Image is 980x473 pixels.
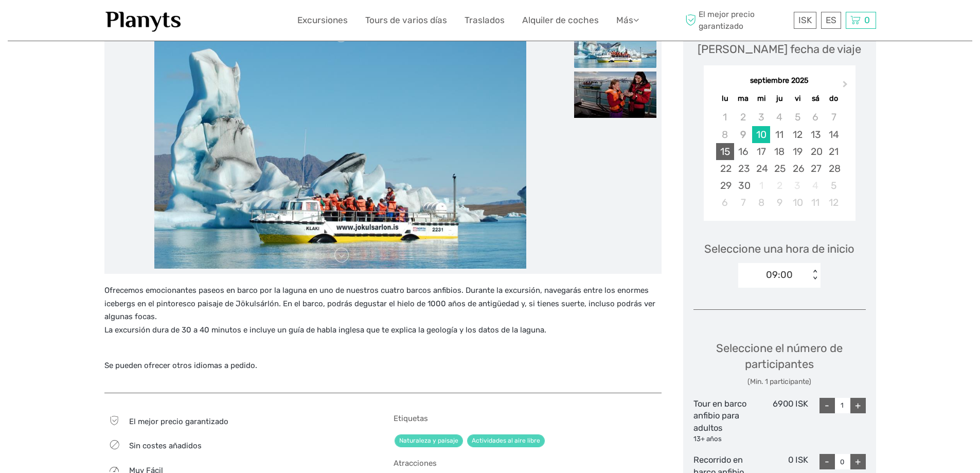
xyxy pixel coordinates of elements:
[807,143,825,160] div: Choose sábado, 20 de septiembre de 2025
[118,16,131,28] button: Open LiveChat chat widget
[789,92,807,106] div: vi
[770,194,788,211] div: Choose jueves, 9 de octubre de 2025
[698,41,861,57] div: [PERSON_NAME] fecha de viaje
[129,417,228,426] span: El mejor precio garantizado
[807,194,825,211] div: Choose sábado, 11 de octubre de 2025
[825,126,843,143] div: Choose domingo, 14 de septiembre de 2025
[716,160,734,177] div: Choose lunes, 22 de septiembre de 2025
[838,78,854,95] button: Next Month
[752,143,770,160] div: Choose miércoles, 17 de septiembre de 2025
[704,241,854,257] span: Seleccione una hora de inicio
[825,92,843,106] div: do
[770,92,788,106] div: ju
[707,109,852,211] div: month 2025-09
[752,109,770,126] div: Not available miércoles, 3 de septiembre de 2025
[365,13,447,28] a: Tours de varios días
[734,194,752,211] div: Choose martes, 7 de octubre de 2025
[789,109,807,126] div: Not available viernes, 5 de septiembre de 2025
[693,398,751,444] div: Tour en barco anfibio para adultos
[574,72,656,118] img: 8d24a25143e54e28a6154e819ae0ec43_slider_thumbnail.jpg
[751,398,808,444] div: 6900 ISK
[465,13,505,28] a: Traslados
[734,109,752,126] div: Not available martes, 2 de septiembre de 2025
[821,12,841,29] div: ES
[752,177,770,194] div: Not available miércoles, 1 de octubre de 2025
[734,143,752,160] div: Choose martes, 16 de septiembre de 2025
[693,340,866,387] div: Seleccione el número de participantes
[811,270,819,281] div: < >
[770,177,788,194] div: Not available jueves, 2 de octubre de 2025
[734,126,752,143] div: Not available martes, 9 de septiembre de 2025
[807,177,825,194] div: Not available sábado, 4 de octubre de 2025
[693,377,866,387] div: (Min. 1 participante)
[807,126,825,143] div: Choose sábado, 13 de septiembre de 2025
[395,434,463,447] a: Naturaleza y paisaje
[716,143,734,160] div: Choose lunes, 15 de septiembre de 2025
[574,22,656,68] img: 7847e73af99d43878cea5bcaa9fd65fb_slider_thumbnail.jpg
[104,284,662,382] div: Se pueden ofrecer otros idiomas a pedido.
[819,398,835,413] div: -
[716,109,734,126] div: Not available lunes, 1 de septiembre de 2025
[716,92,734,106] div: lu
[752,92,770,106] div: mi
[394,414,662,423] h5: Etiquetas
[825,194,843,211] div: Choose domingo, 12 de octubre de 2025
[850,454,866,469] div: +
[770,160,788,177] div: Choose jueves, 25 de septiembre de 2025
[129,441,202,450] span: Sin costes añadidos
[770,126,788,143] div: Choose jueves, 11 de septiembre de 2025
[807,160,825,177] div: Choose sábado, 27 de septiembre de 2025
[798,15,812,25] span: ISK
[734,92,752,106] div: ma
[704,76,856,86] div: septiembre 2025
[104,8,183,33] img: 1453-555b4ac7-172b-4ae9-927d-298d0724a4f4_logo_small.jpg
[394,459,662,468] h5: Atracciones
[734,177,752,194] div: Choose martes, 30 de septiembre de 2025
[807,109,825,126] div: Not available sábado, 6 de septiembre de 2025
[716,194,734,211] div: Choose lunes, 6 de octubre de 2025
[825,109,843,126] div: Not available domingo, 7 de septiembre de 2025
[752,160,770,177] div: Choose miércoles, 24 de septiembre de 2025
[789,126,807,143] div: Choose viernes, 12 de septiembre de 2025
[14,18,116,26] p: We're away right now. Please check back later!
[766,268,793,282] div: 09:00
[863,15,871,25] span: 0
[789,160,807,177] div: Choose viernes, 26 de septiembre de 2025
[467,434,545,447] a: Actividades al aire libre
[734,160,752,177] div: Choose martes, 23 de septiembre de 2025
[850,398,866,413] div: +
[789,194,807,211] div: Choose viernes, 10 de octubre de 2025
[807,92,825,106] div: sá
[825,177,843,194] div: Choose domingo, 5 de octubre de 2025
[819,454,835,469] div: -
[522,13,599,28] a: Alquiler de coches
[716,177,734,194] div: Choose lunes, 29 de septiembre de 2025
[770,109,788,126] div: Not available jueves, 4 de septiembre de 2025
[825,160,843,177] div: Choose domingo, 28 de septiembre de 2025
[297,13,348,28] a: Excursiones
[104,284,662,337] p: Ofrecemos emocionantes paseos en barco por la laguna en uno de nuestros cuatro barcos anfibios. D...
[683,9,791,31] span: El mejor precio garantizado
[716,126,734,143] div: Not available lunes, 8 de septiembre de 2025
[693,434,751,444] div: 13+ años
[154,22,526,269] img: 7847e73af99d43878cea5bcaa9fd65fb_main_slider.jpg
[752,194,770,211] div: Choose miércoles, 8 de octubre de 2025
[752,126,770,143] div: Choose miércoles, 10 de septiembre de 2025
[789,177,807,194] div: Not available viernes, 3 de octubre de 2025
[770,143,788,160] div: Choose jueves, 18 de septiembre de 2025
[616,13,639,28] a: Más
[825,143,843,160] div: Choose domingo, 21 de septiembre de 2025
[789,143,807,160] div: Choose viernes, 19 de septiembre de 2025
